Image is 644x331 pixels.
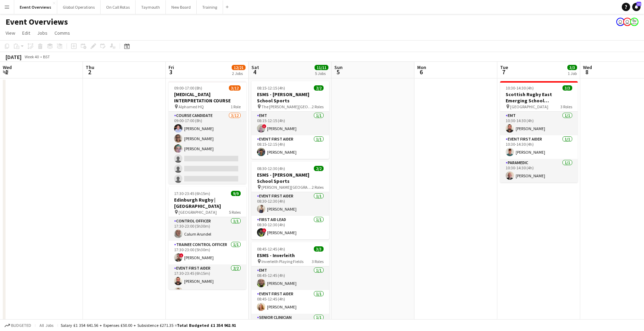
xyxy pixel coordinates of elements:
[3,28,18,37] a: View
[179,253,183,257] span: !
[506,85,534,91] span: 10:30-14:30 (4h)
[43,54,50,59] div: BST
[38,323,55,328] span: All jobs
[169,91,246,104] h3: [MEDICAL_DATA] INTERPRETATION COURSE
[11,323,31,328] span: Budgeted
[136,0,166,14] button: Taymouth
[636,2,641,6] span: 12
[179,210,217,215] span: [GEOGRAPHIC_DATA]
[312,185,324,190] span: 2 Roles
[177,323,236,328] span: Total Budgeted £1 354 962.91
[85,68,94,76] span: 2
[37,30,48,36] span: Jobs
[560,104,572,109] span: 3 Roles
[3,322,32,329] button: Budgeted
[500,112,578,135] app-card-role: EMT1/110:30-14:30 (4h)[PERSON_NAME]
[251,266,329,290] app-card-role: EMT1/108:45-12:45 (4h)[PERSON_NAME]
[251,135,329,159] app-card-role: Event First Aider1/108:15-12:15 (4h)[PERSON_NAME]
[500,91,578,104] h3: Scottish Rugby East Emerging School Championships | Newbattle
[232,71,245,76] div: 2 Jobs
[500,135,578,159] app-card-role: Event First Aider1/110:30-14:30 (4h)[PERSON_NAME]
[416,68,426,76] span: 6
[312,259,324,264] span: 3 Roles
[315,71,328,76] div: 5 Jobs
[499,68,508,76] span: 7
[500,81,578,183] app-job-card: 10:30-14:30 (4h)3/3Scottish Rugby East Emerging School Championships | Newbattle [GEOGRAPHIC_DATA...
[6,30,15,36] span: View
[169,187,246,289] app-job-card: 17:30-23:45 (6h15m)9/9Edinburgh Rugby | [GEOGRAPHIC_DATA] [GEOGRAPHIC_DATA]5 RolesControl Officer...
[3,64,12,70] span: Wed
[19,28,33,37] a: Edit
[231,191,241,196] span: 9/9
[168,68,174,76] span: 3
[251,216,329,239] app-card-role: First Aid Lead1/108:30-12:30 (4h)![PERSON_NAME]
[6,17,68,27] h1: Event Overviews
[630,18,638,26] app-user-avatar: Operations Manager
[174,191,210,196] span: 17:30-23:45 (6h15m)
[500,64,508,70] span: Tue
[257,166,285,171] span: 08:30-12:30 (4h)
[250,68,259,76] span: 4
[251,162,329,239] app-job-card: 08:30-12:30 (4h)2/2ESMS - [PERSON_NAME] School Sports [PERSON_NAME][GEOGRAPHIC_DATA]2 RolesEvent ...
[510,104,548,109] span: [GEOGRAPHIC_DATA]
[57,0,101,14] button: Global Operations
[169,197,246,209] h3: Edinburgh Rugby | [GEOGRAPHIC_DATA]
[257,85,285,91] span: 08:15-12:15 (4h)
[61,323,236,328] div: Salary £1 354 641.56 + Expenses £50.00 + Subsistence £271.35 =
[22,30,30,36] span: Edit
[632,3,641,11] a: 12
[197,0,223,14] button: Training
[2,68,12,76] span: 1
[169,112,246,246] app-card-role: Course Candidate3/1209:00-17:00 (8h)[PERSON_NAME][PERSON_NAME][PERSON_NAME]
[315,65,328,70] span: 11/11
[623,18,632,26] app-user-avatar: Jackie Tolland
[262,124,266,128] span: !
[251,192,329,216] app-card-role: Event First Aider1/108:30-12:30 (4h)[PERSON_NAME]
[312,104,324,109] span: 2 Roles
[616,18,625,26] app-user-avatar: Operations Team
[86,64,94,70] span: Thu
[261,185,312,190] span: [PERSON_NAME][GEOGRAPHIC_DATA]
[251,252,329,258] h3: ESMS - Inverleith
[54,30,70,36] span: Comms
[169,241,246,264] app-card-role: Trainee Control Officer1/117:30-23:00 (5h30m)![PERSON_NAME]
[232,65,246,70] span: 12/21
[333,68,343,76] span: 5
[582,68,592,76] span: 8
[334,64,343,70] span: Sun
[261,104,312,109] span: The [PERSON_NAME][GEOGRAPHIC_DATA]
[314,85,324,91] span: 2/2
[231,104,241,109] span: 1 Role
[169,264,246,298] app-card-role: Event First Aider2/217:30-23:45 (6h15m)[PERSON_NAME][PERSON_NAME]
[251,64,259,70] span: Sat
[169,64,174,70] span: Fri
[179,104,204,109] span: Alphamed HQ
[251,81,329,159] app-job-card: 08:15-12:15 (4h)2/2ESMS - [PERSON_NAME] School Sports The [PERSON_NAME][GEOGRAPHIC_DATA]2 RolesEM...
[261,259,303,264] span: Inverleith Playing Fields
[563,85,572,91] span: 3/3
[567,65,577,70] span: 3/3
[34,28,50,37] a: Jobs
[500,159,578,183] app-card-role: Paramedic1/110:30-14:30 (4h)[PERSON_NAME]
[229,85,241,91] span: 3/12
[251,112,329,135] app-card-role: EMT1/108:15-12:15 (4h)![PERSON_NAME]
[262,228,266,232] span: !
[52,28,73,37] a: Comms
[229,210,241,215] span: 5 Roles
[251,290,329,314] app-card-role: Event First Aider1/108:45-12:45 (4h)[PERSON_NAME]
[101,0,136,14] button: On Call Rotas
[169,81,246,184] app-job-card: 09:00-17:00 (8h)3/12[MEDICAL_DATA] INTERPRETATION COURSE Alphamed HQ1 RoleCourse Candidate3/1209:...
[174,85,202,91] span: 09:00-17:00 (8h)
[583,64,592,70] span: Wed
[166,0,197,14] button: New Board
[6,53,22,60] div: [DATE]
[23,54,40,59] span: Week 40
[314,246,324,252] span: 3/3
[257,246,285,252] span: 08:45-12:45 (4h)
[251,91,329,104] h3: ESMS - [PERSON_NAME] School Sports
[314,166,324,171] span: 2/2
[169,217,246,241] app-card-role: Control Officer1/117:30-23:00 (5h30m)Calum Arundel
